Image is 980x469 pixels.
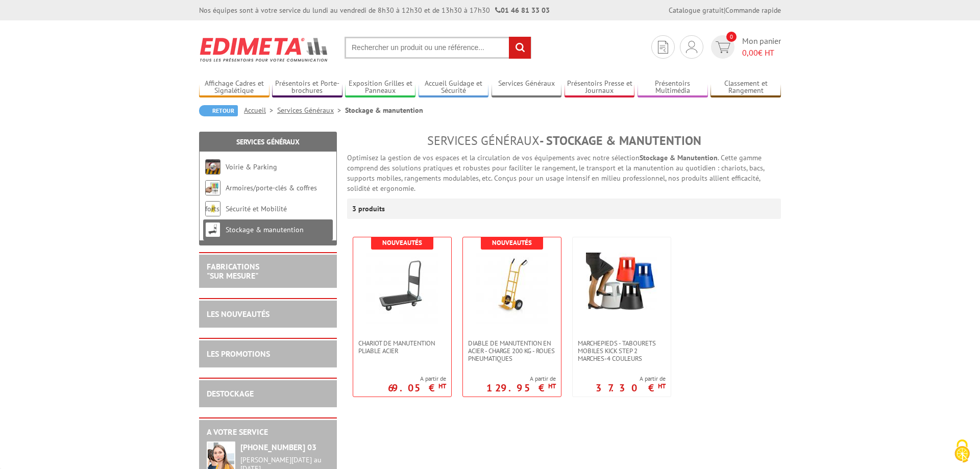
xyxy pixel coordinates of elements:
span: A partir de [486,375,556,383]
a: LES NOUVEAUTÉS [207,309,269,319]
a: Marchepieds - Tabourets mobiles Kick Step 2 marches-4 couleurs [573,339,671,362]
a: Présentoirs Presse et Journaux [565,79,635,96]
p: Optimisez la gestion de vos espaces et la circulation de vos équipements avec notre sélection . C... [347,153,781,193]
a: Diable de manutention en acier - Charge 200 kg - Roues pneumatiques [463,339,561,362]
span: A partir de [596,375,666,383]
img: Voirie & Parking [205,159,220,175]
a: Services Généraux [492,79,562,96]
span: A partir de [388,375,446,383]
span: € HT [742,47,781,59]
button: Cookies (fenêtre modale) [944,434,980,469]
a: Catalogue gratuit [669,6,724,15]
a: Exposition Grilles et Panneaux [345,79,415,96]
a: Retour [199,105,238,116]
span: Marchepieds - Tabourets mobiles Kick Step 2 marches-4 couleurs [578,339,666,362]
p: 37.30 € [596,385,666,391]
div: | [669,5,781,15]
sup: HT [548,382,556,390]
input: Rechercher un produit ou une référence... [345,37,531,59]
span: 0 [726,32,737,42]
h1: - Stockage & manutention [347,134,781,147]
div: Nos équipes sont à votre service du lundi au vendredi de 8h30 à 12h30 et de 13h30 à 17h30 [199,5,550,15]
span: Diable de manutention en acier - Charge 200 kg - Roues pneumatiques [468,339,556,362]
img: Marchepieds - Tabourets mobiles Kick Step 2 marches-4 couleurs [586,253,657,312]
img: Cookies (fenêtre modale) [949,438,975,464]
b: Nouveautés [382,238,422,247]
b: Nouveautés [492,238,532,247]
img: Diable de manutention en acier - Charge 200 kg - Roues pneumatiques [476,253,548,324]
strong: 01 46 81 33 03 [495,6,550,15]
a: Présentoirs Multimédia [638,79,708,96]
a: DESTOCKAGE [207,388,254,399]
span: Chariot de manutention pliable acier [358,339,446,355]
a: LES PROMOTIONS [207,349,270,359]
img: Chariot de manutention pliable acier [366,253,438,324]
p: 3 produits [352,199,390,219]
a: Présentoirs et Porte-brochures [272,79,342,96]
img: devis rapide [686,41,697,53]
span: Mon panier [742,35,781,59]
a: Services Généraux [277,106,345,115]
strong: [PHONE_NUMBER] 03 [240,442,316,452]
sup: HT [658,382,666,390]
strong: Stockage & Manutention [640,153,718,162]
img: Edimeta [199,31,329,68]
a: Sécurité et Mobilité [226,204,287,213]
span: Services Généraux [427,133,540,149]
a: Classement et Rangement [710,79,781,96]
a: devis rapide 0 Mon panier 0,00€ HT [708,35,781,59]
h2: A votre service [207,428,329,437]
img: Armoires/porte-clés & coffres forts [205,180,220,195]
input: rechercher [509,37,531,59]
a: Armoires/porte-clés & coffres forts [205,183,317,213]
p: 69.05 € [388,385,446,391]
a: Accueil [244,106,277,115]
img: devis rapide [716,41,730,53]
sup: HT [438,382,446,390]
span: 0,00 [742,47,758,58]
a: Commande rapide [725,6,781,15]
a: Services Généraux [236,137,300,146]
a: Voirie & Parking [226,162,277,171]
p: 129.95 € [486,385,556,391]
a: Accueil Guidage et Sécurité [419,79,489,96]
li: Stockage & manutention [345,105,423,115]
a: Affichage Cadres et Signalétique [199,79,269,96]
img: devis rapide [658,41,668,54]
a: FABRICATIONS"Sur Mesure" [207,261,259,281]
a: Stockage & manutention [226,225,304,234]
img: Stockage & manutention [205,222,220,237]
a: Chariot de manutention pliable acier [353,339,451,355]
